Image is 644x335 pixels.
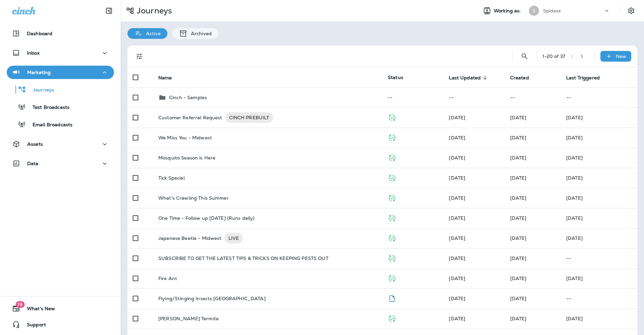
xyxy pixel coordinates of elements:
[143,31,161,36] p: Active
[510,135,527,141] span: Caitlyn Wade
[7,100,114,114] button: Text Broadcasts
[616,54,626,59] p: New
[510,75,529,81] span: Created
[510,175,527,181] span: Caitlyn Wade
[494,8,522,14] span: Working as:
[134,6,172,16] p: Journeys
[449,235,465,241] span: Jason Munk
[449,155,465,161] span: Caitlyn Wade
[510,75,538,81] span: Created
[7,117,114,131] button: Email Broadcasts
[566,75,600,81] span: Last Triggered
[449,195,465,201] span: Caitlyn Wade
[388,174,396,180] span: Published
[566,256,632,261] p: --
[158,195,229,201] p: What's Crawling This Summer
[449,215,465,221] span: Frank Carreno
[169,95,207,100] p: Cinch - Samples
[561,268,637,288] td: [DATE]
[26,122,72,128] p: Email Broadcasts
[449,75,481,81] span: Last Updated
[561,309,637,329] td: [DATE]
[518,50,531,63] button: Search Journeys
[510,215,527,221] span: Frank Carreno
[7,66,114,79] button: Marketing
[158,155,215,160] p: Mosquito Season is Here
[510,316,527,322] span: Caitlyn Wade
[158,316,219,321] p: [PERSON_NAME] Termite
[388,114,396,120] span: Published
[388,74,403,80] span: Status
[158,175,185,181] p: Tick Special
[510,275,527,281] span: Caitlyn Wade
[510,155,527,161] span: Jason Munk
[510,195,527,201] span: Caitlyn Wade
[388,315,396,321] span: Published
[158,75,172,81] span: Name
[543,8,561,13] p: Spidexx
[561,128,637,148] td: [DATE]
[388,154,396,160] span: Published
[561,168,637,188] td: [DATE]
[27,31,52,36] p: Dashboard
[7,46,114,60] button: Inbox
[158,135,212,140] p: We Miss You - Midwest
[20,322,46,330] span: Support
[7,137,114,151] button: Assets
[566,296,632,301] p: --
[382,87,443,108] td: --
[449,135,465,141] span: Caitlyn Wade
[7,157,114,170] button: Data
[449,295,465,301] span: Jason Munk
[27,50,40,56] p: Inbox
[26,105,69,111] p: Text Broadcasts
[449,316,465,322] span: Caitlyn Wade
[158,276,177,281] p: Fire Ant
[224,235,243,242] span: LIVE
[224,233,243,244] div: LIVE
[449,75,489,81] span: Last Updated
[561,148,637,168] td: [DATE]
[388,134,396,140] span: Published
[510,255,527,261] span: Frank Carreno
[625,5,637,17] button: Settings
[449,175,465,181] span: Caitlyn Wade
[561,208,637,228] td: [DATE]
[7,27,114,40] button: Dashboard
[20,306,55,314] span: What's New
[443,87,504,108] td: --
[505,87,561,108] td: --
[27,141,43,147] p: Assets
[7,82,114,96] button: Journeys
[7,302,114,315] button: 19What's New
[529,6,539,16] div: S
[7,318,114,331] button: Support
[388,255,396,261] span: Published
[388,295,396,301] span: Draft
[561,188,637,208] td: [DATE]
[158,215,255,221] p: One Time - Follow up [DATE] (Runs daily)
[449,115,465,121] span: Jason Munk
[158,75,181,81] span: Name
[388,214,396,220] span: Published
[561,228,637,248] td: [DATE]
[566,75,608,81] span: Last Triggered
[100,4,118,17] button: Collapse Sidebar
[225,114,273,121] span: CINCH PREBUILT
[187,31,212,36] p: Archived
[510,115,527,121] span: Caitlyn Wade
[561,87,637,108] td: --
[133,50,146,63] button: Filters
[388,194,396,200] span: Published
[158,112,222,123] p: Customer Referral Request
[26,87,54,93] p: Journeys
[388,234,396,241] span: Published
[510,295,527,301] span: Jason Munk
[225,112,273,123] div: CINCH PREBUILT
[27,70,51,75] p: Marketing
[510,235,527,241] span: Caitlyn Wade
[542,54,565,59] div: 1 - 20 of 37
[158,296,266,301] p: Flying/Stinging Insects [GEOGRAPHIC_DATA]
[158,233,222,244] p: Japanese Beetle - Midwest
[449,255,465,261] span: Caitlyn Wade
